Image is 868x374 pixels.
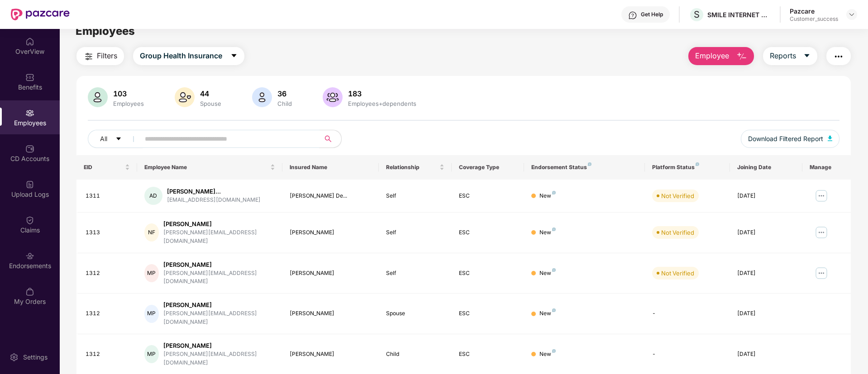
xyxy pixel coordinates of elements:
img: svg+xml;base64,PHN2ZyBpZD0iRW1wbG95ZWVzIiB4bWxucz0iaHR0cDovL3d3dy53My5vcmcvMjAwMC9zdmciIHdpZHRoPS... [25,109,34,118]
div: [PERSON_NAME] [163,301,275,309]
div: New [539,309,556,318]
button: Allcaret-down [88,130,143,148]
div: MP [144,345,159,363]
div: 1312 [86,269,130,278]
button: Reportscaret-down [763,47,817,65]
img: svg+xml;base64,PHN2ZyB4bWxucz0iaHR0cDovL3d3dy53My5vcmcvMjAwMC9zdmciIHdpZHRoPSI4IiBoZWlnaHQ9IjgiIH... [552,191,556,194]
div: Pazcare [790,7,838,15]
img: svg+xml;base64,PHN2ZyB4bWxucz0iaHR0cDovL3d3dy53My5vcmcvMjAwMC9zdmciIHhtbG5zOnhsaW5rPSJodHRwOi8vd3... [323,87,343,107]
img: svg+xml;base64,PHN2ZyB4bWxucz0iaHR0cDovL3d3dy53My5vcmcvMjAwMC9zdmciIHhtbG5zOnhsaW5rPSJodHRwOi8vd3... [252,87,272,107]
span: Download Filtered Report [748,134,823,144]
span: search [319,135,337,142]
div: New [539,269,556,278]
div: [PERSON_NAME][EMAIL_ADDRESS][DOMAIN_NAME] [163,269,275,286]
span: caret-down [115,136,122,143]
div: 1312 [86,309,130,318]
div: [PERSON_NAME] [290,228,372,237]
td: - [645,294,730,334]
div: Get Help [641,11,663,18]
div: Self [386,269,444,278]
span: Employee Name [144,164,268,171]
div: Self [386,228,444,237]
span: S [694,9,700,20]
div: [PERSON_NAME][EMAIL_ADDRESS][DOMAIN_NAME] [163,309,275,327]
div: [PERSON_NAME] De... [290,192,372,200]
span: Group Health Insurance [140,50,222,62]
div: [PERSON_NAME] [290,269,372,278]
span: caret-down [230,52,238,60]
img: svg+xml;base64,PHN2ZyBpZD0iRW5kb3JzZW1lbnRzIiB4bWxucz0iaHR0cDovL3d3dy53My5vcmcvMjAwMC9zdmciIHdpZH... [25,251,34,260]
span: Filters [97,50,117,62]
th: Coverage Type [452,155,524,180]
img: svg+xml;base64,PHN2ZyB4bWxucz0iaHR0cDovL3d3dy53My5vcmcvMjAwMC9zdmciIHdpZHRoPSI4IiBoZWlnaHQ9IjgiIH... [696,162,699,166]
img: manageButton [814,225,829,240]
div: NF [144,223,159,241]
img: svg+xml;base64,PHN2ZyBpZD0iU2V0dGluZy0yMHgyMCIgeG1sbnM9Imh0dHA6Ly93d3cudzMub3JnLzIwMDAvc3ZnIiB3aW... [10,353,19,362]
div: [DATE] [737,350,795,359]
span: Relationship [386,164,437,171]
div: [PERSON_NAME]... [167,187,261,196]
img: svg+xml;base64,PHN2ZyBpZD0iRHJvcGRvd24tMzJ4MzIiIHhtbG5zPSJodHRwOi8vd3d3LnczLm9yZy8yMDAwL3N2ZyIgd2... [848,11,855,18]
div: New [539,192,556,200]
div: [DATE] [737,228,795,237]
div: [PERSON_NAME] [290,309,372,318]
div: MP [144,264,159,282]
button: search [319,130,342,148]
div: MP [144,305,159,323]
span: EID [84,164,123,171]
div: [PERSON_NAME][EMAIL_ADDRESS][DOMAIN_NAME] [163,350,275,367]
div: Child [386,350,444,359]
span: Employees [76,24,135,38]
div: Self [386,192,444,200]
th: Joining Date [730,155,802,180]
button: Filters [76,47,124,65]
img: svg+xml;base64,PHN2ZyBpZD0iSG9tZSIgeG1sbnM9Imh0dHA6Ly93d3cudzMub3JnLzIwMDAvc3ZnIiB3aWR0aD0iMjAiIG... [25,37,34,46]
img: svg+xml;base64,PHN2ZyB4bWxucz0iaHR0cDovL3d3dy53My5vcmcvMjAwMC9zdmciIHdpZHRoPSI4IiBoZWlnaHQ9IjgiIH... [552,227,556,231]
div: Customer_success [790,15,838,23]
div: AD [144,187,162,205]
div: 1312 [86,350,130,359]
th: EID [76,155,137,180]
div: Spouse [386,309,444,318]
img: New Pazcare Logo [11,9,70,20]
img: svg+xml;base64,PHN2ZyB4bWxucz0iaHR0cDovL3d3dy53My5vcmcvMjAwMC9zdmciIHhtbG5zOnhsaW5rPSJodHRwOi8vd3... [736,51,747,62]
div: ESC [459,309,517,318]
div: ESC [459,269,517,278]
div: Platform Status [652,164,722,171]
div: SMILE INTERNET TECHNOLOGIES PRIVATE LIMITED [707,10,771,19]
div: New [539,350,556,359]
div: [DATE] [737,269,795,278]
img: svg+xml;base64,PHN2ZyB4bWxucz0iaHR0cDovL3d3dy53My5vcmcvMjAwMC9zdmciIHhtbG5zOnhsaW5rPSJodHRwOi8vd3... [175,87,195,107]
img: svg+xml;base64,PHN2ZyB4bWxucz0iaHR0cDovL3d3dy53My5vcmcvMjAwMC9zdmciIHdpZHRoPSIyNCIgaGVpZ2h0PSIyNC... [833,51,844,62]
div: Employees [111,100,146,107]
span: All [100,134,107,144]
img: svg+xml;base64,PHN2ZyB4bWxucz0iaHR0cDovL3d3dy53My5vcmcvMjAwMC9zdmciIHhtbG5zOnhsaW5rPSJodHRwOi8vd3... [88,87,108,107]
div: 1313 [86,228,130,237]
div: Spouse [198,100,223,107]
div: [PERSON_NAME] [290,350,372,359]
div: 44 [198,89,223,98]
img: manageButton [814,266,829,280]
div: [PERSON_NAME] [163,341,275,350]
img: svg+xml;base64,PHN2ZyB4bWxucz0iaHR0cDovL3d3dy53My5vcmcvMjAwMC9zdmciIHdpZHRoPSIyNCIgaGVpZ2h0PSIyNC... [83,51,94,62]
div: 103 [111,89,146,98]
div: [DATE] [737,309,795,318]
button: Employee [688,47,754,65]
div: [DATE] [737,192,795,200]
img: svg+xml;base64,PHN2ZyB4bWxucz0iaHR0cDovL3d3dy53My5vcmcvMjAwMC9zdmciIHdpZHRoPSI4IiBoZWlnaHQ9IjgiIH... [552,268,556,272]
th: Insured Name [282,155,379,180]
div: Child [276,100,294,107]
button: Group Health Insurancecaret-down [133,47,244,65]
div: Employees+dependents [346,100,418,107]
img: svg+xml;base64,PHN2ZyB4bWxucz0iaHR0cDovL3d3dy53My5vcmcvMjAwMC9zdmciIHhtbG5zOnhsaW5rPSJodHRwOi8vd3... [828,136,832,141]
div: [PERSON_NAME] [163,220,275,228]
img: manageButton [814,189,829,203]
button: Download Filtered Report [741,130,839,148]
img: svg+xml;base64,PHN2ZyBpZD0iQmVuZWZpdHMiIHhtbG5zPSJodHRwOi8vd3d3LnczLm9yZy8yMDAwL3N2ZyIgd2lkdGg9Ij... [25,73,34,82]
div: Not Verified [661,191,694,200]
div: 1311 [86,192,130,200]
div: [EMAIL_ADDRESS][DOMAIN_NAME] [167,196,261,204]
div: Not Verified [661,269,694,278]
img: svg+xml;base64,PHN2ZyB4bWxucz0iaHR0cDovL3d3dy53My5vcmcvMjAwMC9zdmciIHdpZHRoPSI4IiBoZWlnaHQ9IjgiIH... [588,162,591,166]
img: svg+xml;base64,PHN2ZyB4bWxucz0iaHR0cDovL3d3dy53My5vcmcvMjAwMC9zdmciIHdpZHRoPSI4IiBoZWlnaHQ9IjgiIH... [552,349,556,353]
